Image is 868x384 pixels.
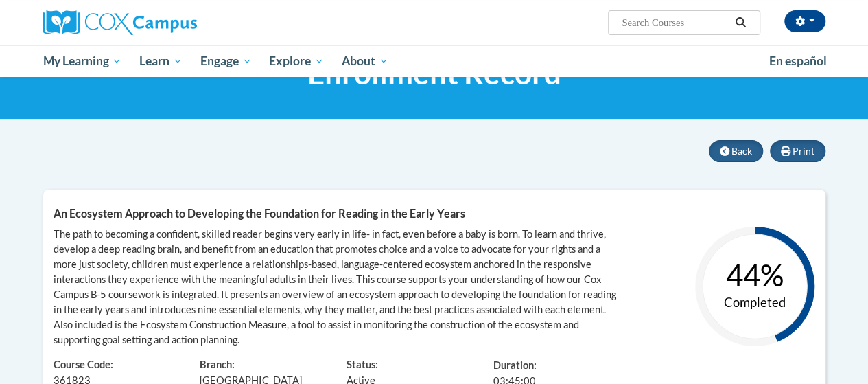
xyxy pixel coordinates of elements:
[43,53,121,69] span: My Learning
[54,228,616,346] span: The path to becoming a confident, skilled reader begins very early in life- in fact, even before ...
[200,359,235,370] span: Branch:
[191,45,261,77] a: Engage
[200,53,252,69] span: Engage
[34,45,131,77] a: My Learning
[333,45,397,77] a: About
[342,53,388,69] span: About
[54,359,113,370] span: Course Code:
[43,10,290,35] a: Cox Campus
[730,14,751,31] button: Search
[793,145,814,157] span: Print
[139,53,183,69] span: Learn
[33,45,836,77] div: Main menu
[54,207,465,220] span: An Ecosystem Approach to Developing the Foundation for Reading in the Early Years
[493,359,537,371] span: Duration:
[709,140,763,162] button: Back
[620,14,730,31] input: Search Courses
[724,295,786,310] text: Completed
[770,140,825,162] button: Print
[43,10,197,35] img: Cox Campus
[731,145,752,157] span: Back
[260,45,333,77] a: Explore
[269,53,324,69] span: Explore
[760,47,836,76] a: En español
[784,10,825,32] button: Account Settings
[769,54,827,68] span: En español
[726,257,784,293] text: 44%
[130,45,191,77] a: Learn
[347,359,378,370] span: Status:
